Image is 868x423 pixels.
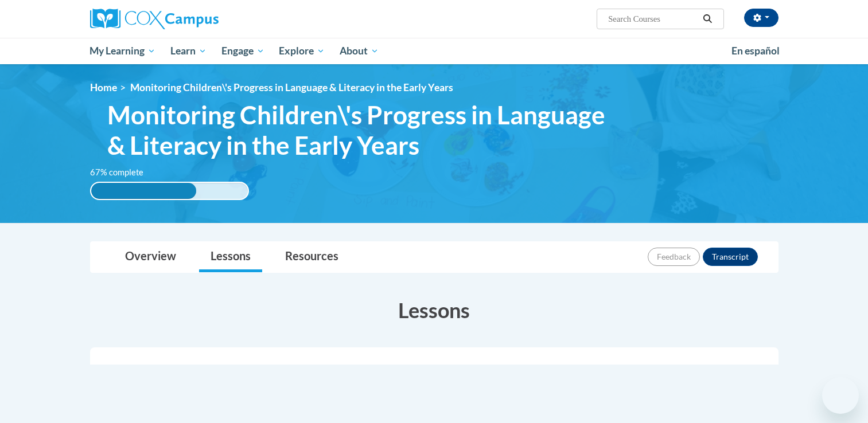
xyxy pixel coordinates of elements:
a: Learn [163,38,214,64]
input: Search Courses [607,12,699,26]
a: Overview [114,242,188,272]
a: Engage [214,38,272,64]
span: Monitoring Children\'s Progress in Language & Literacy in the Early Years [107,100,620,160]
span: My Learning [89,44,155,58]
a: About [332,38,386,64]
div: 67% complete [91,183,196,199]
button: Account Settings [744,9,779,27]
label: 67% complete [90,166,156,179]
a: My Learning [83,38,164,64]
span: About [340,44,379,58]
span: Monitoring Children\'s Progress in Language & Literacy in the Early Years [130,81,453,93]
a: Explore [271,38,332,64]
a: Resources [274,242,350,272]
a: Lessons [199,242,262,272]
span: Explore [279,44,325,58]
span: Engage [221,44,264,58]
div: Main menu [73,38,796,64]
span: Learn [170,44,207,58]
iframe: Button to launch messaging window [822,377,859,414]
a: En español [724,39,787,63]
button: Feedback [648,248,700,266]
a: Cox Campus [90,9,308,29]
span: En español [731,45,780,57]
h3: Lessons [90,296,779,324]
a: Home [90,81,117,93]
button: Search [699,12,716,26]
img: Cox Campus [90,9,219,29]
button: Transcript [703,248,758,266]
